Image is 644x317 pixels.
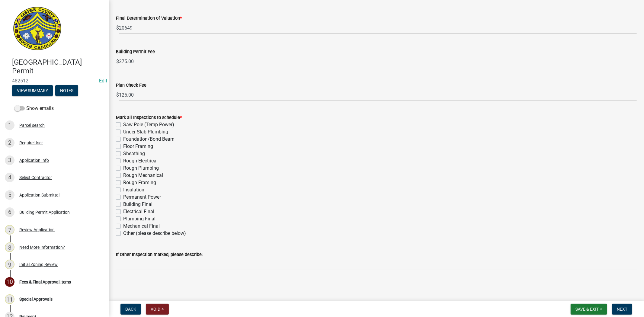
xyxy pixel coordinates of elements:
button: Save & Exit [571,304,607,315]
div: 2 [5,138,14,148]
button: Notes [55,85,78,96]
label: Rough Mechanical [123,172,163,179]
label: Plan Check Fee [116,83,146,88]
img: Jasper County, South Carolina [12,6,62,52]
label: Rough Electrical [123,157,158,165]
div: Special Approvals [19,297,53,301]
label: Plumbing Final [123,215,155,223]
label: Permanent Power [123,194,161,201]
div: Application Submittal [19,193,59,197]
wm-modal-confirm: Edit Application Number [99,78,107,84]
div: 1 [5,120,14,130]
button: View Summary [12,85,53,96]
wm-modal-confirm: Summary [12,88,53,93]
wm-modal-confirm: Notes [55,88,78,93]
div: Select Contractor [19,175,52,180]
div: 10 [5,277,14,287]
label: Saw Pole (Temp Power) [123,121,174,128]
div: Building Permit Application [19,210,70,214]
label: Final Determination of Valuation [116,16,182,21]
label: Building Final [123,201,152,208]
span: Void [151,307,160,312]
label: Show emails [14,105,54,112]
button: Next [612,304,632,315]
label: Under Slab Plumbing [123,128,168,136]
span: $ [116,22,119,34]
label: Foundation/Bond Beam [123,136,175,143]
div: Initial Zoning Review [19,262,58,267]
label: If Other Inspection marked, please describe: [116,253,203,257]
h4: [GEOGRAPHIC_DATA] Permit [12,58,104,75]
div: 9 [5,260,14,269]
div: 4 [5,173,14,182]
div: Application Info [19,158,49,162]
label: Floor Framing [123,143,153,150]
a: Edit [99,78,107,84]
label: Sheathing [123,150,145,157]
button: Back [120,304,141,315]
label: Rough Plumbing [123,165,159,172]
div: 7 [5,225,14,235]
div: 5 [5,190,14,200]
span: Save & Exit [575,307,599,312]
label: Electrical Final [123,208,154,215]
label: Mechanical Final [123,223,160,230]
div: Parcel search [19,123,45,127]
label: Rough Framing [123,179,156,186]
label: Mark all Inspections to schedule [116,116,182,120]
span: 482512 [12,78,97,84]
div: Review Application [19,228,55,232]
label: Other (please describe below) [123,230,186,237]
label: Insulation [123,186,144,194]
div: Need More Information? [19,245,65,249]
div: Require User [19,141,43,145]
label: Building Permit Fee [116,50,155,54]
span: Next [617,307,627,312]
div: 11 [5,294,14,304]
button: Void [146,304,169,315]
div: 3 [5,155,14,165]
div: 8 [5,242,14,252]
span: Back [125,307,136,312]
span: $ [116,55,119,68]
div: 6 [5,207,14,217]
span: $ [116,89,119,101]
div: Fees & Final Approval Items [19,280,71,284]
